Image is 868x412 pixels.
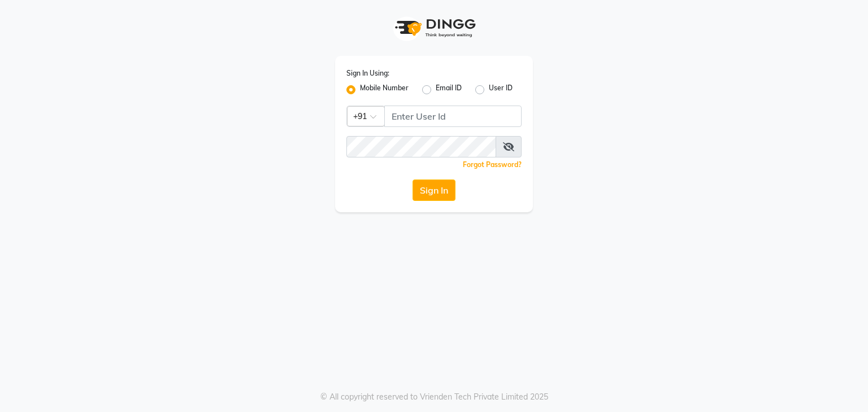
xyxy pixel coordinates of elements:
[436,83,462,97] label: Email ID
[360,83,409,97] label: Mobile Number
[413,179,455,201] button: Sign In
[346,136,496,157] input: Username
[463,160,522,169] a: Forgot Password?
[389,11,479,45] img: logo1.svg
[384,106,522,127] input: Username
[489,83,513,97] label: User ID
[346,68,389,78] label: Sign In Using:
